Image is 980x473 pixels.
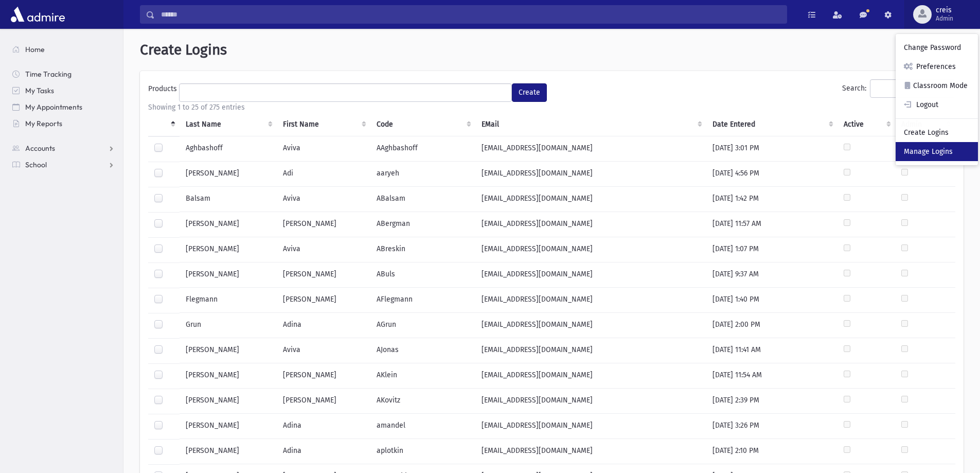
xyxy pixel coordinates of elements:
[277,439,370,464] td: Adina
[148,102,955,113] div: Showing 1 to 25 of 275 entries
[25,102,82,112] span: My Appointments
[25,160,47,169] span: School
[180,262,277,288] td: [PERSON_NAME]
[180,389,277,414] td: [PERSON_NAME]
[475,439,706,464] td: [EMAIL_ADDRESS][DOMAIN_NAME]
[4,41,123,58] a: Home
[706,363,838,389] td: [DATE] 11:54 AM
[4,156,123,173] a: School
[936,14,953,23] span: Admin
[4,66,123,82] a: Time Tracking
[148,83,179,98] label: Products
[896,95,978,114] a: Logout
[706,262,838,288] td: [DATE] 9:37 AM
[277,262,370,288] td: [PERSON_NAME]
[277,414,370,439] td: Adina
[706,136,838,162] td: [DATE] 3:01 PM
[180,338,277,363] td: [PERSON_NAME]
[706,338,838,363] td: [DATE] 11:41 AM
[842,79,955,98] label: Search:
[277,288,370,313] td: [PERSON_NAME]
[475,288,706,313] td: [EMAIL_ADDRESS][DOMAIN_NAME]
[370,187,475,212] td: ABalsam
[706,237,838,262] td: [DATE] 1:07 PM
[277,363,370,389] td: [PERSON_NAME]
[370,439,475,464] td: aplotkin
[370,237,475,262] td: ABreskin
[475,237,706,262] td: [EMAIL_ADDRESS][DOMAIN_NAME]
[475,313,706,338] td: [EMAIL_ADDRESS][DOMAIN_NAME]
[370,262,475,288] td: ABuls
[4,82,123,99] a: My Tasks
[475,363,706,389] td: [EMAIL_ADDRESS][DOMAIN_NAME]
[180,439,277,464] td: [PERSON_NAME]
[277,212,370,237] td: [PERSON_NAME]
[870,79,955,98] input: Search:
[180,288,277,313] td: Flegmann
[140,41,964,59] h1: Create Logins
[475,338,706,363] td: [EMAIL_ADDRESS][DOMAIN_NAME]
[370,212,475,237] td: ABergman
[896,57,978,76] a: Preferences
[25,45,45,54] span: Home
[896,76,978,95] a: Classroom Mode
[180,162,277,187] td: [PERSON_NAME]
[148,113,180,136] th: : activate to sort column descending
[370,313,475,338] td: AGrun
[277,389,370,414] td: [PERSON_NAME]
[277,338,370,363] td: Aviva
[706,288,838,313] td: [DATE] 1:40 PM
[475,212,706,237] td: [EMAIL_ADDRESS][DOMAIN_NAME]
[936,6,953,14] span: creis
[896,142,978,161] a: Manage Logins
[370,338,475,363] td: AJonas
[706,187,838,212] td: [DATE] 1:42 PM
[180,136,277,162] td: Aghbashoff
[896,123,978,142] a: Create Logins
[706,113,838,136] th: Date Entered : activate to sort column ascending
[475,262,706,288] td: [EMAIL_ADDRESS][DOMAIN_NAME]
[180,414,277,439] td: [PERSON_NAME]
[706,162,838,187] td: [DATE] 4:56 PM
[180,237,277,262] td: [PERSON_NAME]
[277,113,370,136] th: First Name : activate to sort column ascending
[370,363,475,389] td: AKlein
[370,288,475,313] td: AFlegmann
[706,212,838,237] td: [DATE] 11:57 AM
[370,162,475,187] td: aaryeh
[370,136,475,162] td: AAghbashoff
[155,5,787,24] input: Search
[180,313,277,338] td: Grun
[4,99,123,115] a: My Appointments
[277,162,370,187] td: Adi
[25,144,55,153] span: Accounts
[180,212,277,237] td: [PERSON_NAME]
[277,237,370,262] td: Aviva
[706,313,838,338] td: [DATE] 2:00 PM
[8,4,67,25] img: AdmirePro
[180,187,277,212] td: Balsam
[370,414,475,439] td: amandel
[277,136,370,162] td: Aviva
[277,187,370,212] td: Aviva
[706,439,838,464] td: [DATE] 2:10 PM
[4,115,123,132] a: My Reports
[180,113,277,136] th: Last Name : activate to sort column ascending
[475,389,706,414] td: [EMAIL_ADDRESS][DOMAIN_NAME]
[475,162,706,187] td: [EMAIL_ADDRESS][DOMAIN_NAME]
[180,363,277,389] td: [PERSON_NAME]
[475,136,706,162] td: [EMAIL_ADDRESS][DOMAIN_NAME]
[277,313,370,338] td: Adina
[370,389,475,414] td: AKovitz
[25,119,62,128] span: My Reports
[512,83,547,102] button: Create
[896,38,978,57] a: Change Password
[838,113,895,136] th: Active : activate to sort column ascending
[25,86,54,95] span: My Tasks
[25,69,72,79] span: Time Tracking
[475,187,706,212] td: [EMAIL_ADDRESS][DOMAIN_NAME]
[370,113,475,136] th: Code : activate to sort column ascending
[706,414,838,439] td: [DATE] 3:26 PM
[706,389,838,414] td: [DATE] 2:39 PM
[475,414,706,439] td: [EMAIL_ADDRESS][DOMAIN_NAME]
